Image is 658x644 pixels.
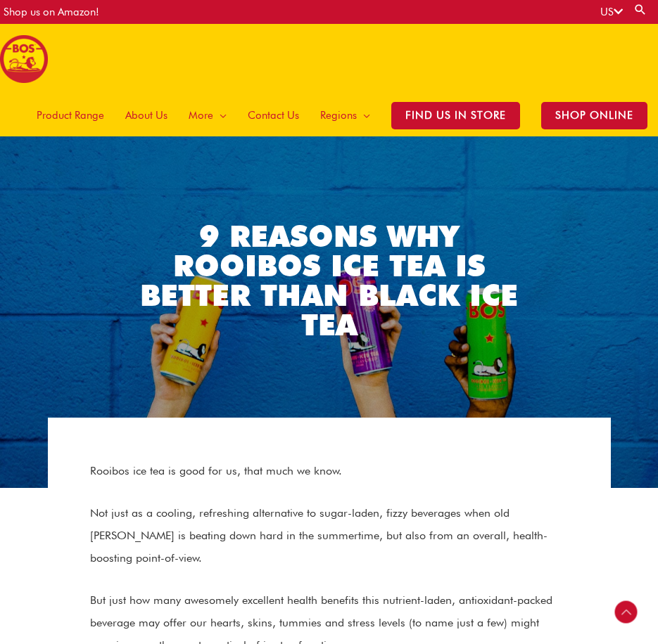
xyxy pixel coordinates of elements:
[381,94,531,136] a: Find Us in Store
[90,460,569,482] p: Rooibos ice tea is good for us, that much we know.
[633,3,647,16] a: Search button
[391,102,520,129] span: Find Us in Store
[15,94,658,136] nav: Site Navigation
[600,6,623,18] a: US
[26,94,115,136] a: Product Range
[125,221,533,340] h2: 9 Reasons Why Rooibos Ice Tea Is Better Than Black Ice Tea
[541,102,647,129] span: SHOP ONLINE
[125,94,167,136] span: About Us
[115,94,178,136] a: About Us
[37,94,104,136] span: Product Range
[248,94,299,136] span: Contact Us
[310,94,381,136] a: Regions
[90,502,569,569] p: Not just as a cooling, refreshing alternative to sugar-laden, fizzy beverages when old [PERSON_NA...
[178,94,237,136] a: More
[237,94,310,136] a: Contact Us
[320,94,357,136] span: Regions
[189,94,213,136] span: More
[531,94,658,136] a: SHOP ONLINE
